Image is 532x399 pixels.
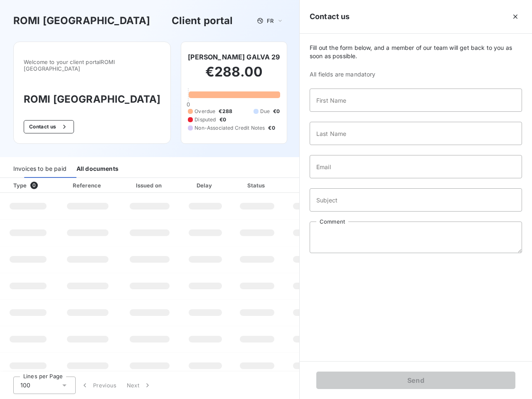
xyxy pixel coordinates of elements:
span: Disputed [195,116,216,123]
div: Invoices to be paid [13,160,66,178]
span: 0 [30,182,38,189]
span: Welcome to your client portal ROMI [GEOGRAPHIC_DATA] [24,59,160,72]
div: Reference [73,182,101,189]
button: Next [122,377,157,394]
h3: ROMI [GEOGRAPHIC_DATA] [24,92,160,107]
span: All fields are mandatory [310,70,522,79]
span: €0 [273,108,280,115]
span: €0 [219,116,226,123]
button: Send [316,372,515,389]
div: All documents [76,160,118,178]
h2: €288.00 [188,64,280,89]
span: 100 [20,381,30,389]
h5: Contact us [310,11,350,22]
input: placeholder [310,122,522,145]
span: €288 [219,108,232,115]
span: €0 [268,124,275,132]
h3: ROMI [GEOGRAPHIC_DATA] [13,13,150,28]
div: Issued on [121,181,178,190]
span: FR [267,17,273,24]
input: placeholder [310,155,522,178]
span: Overdue [195,108,215,115]
span: Fill out the form below, and a member of our team will get back to you as soon as possible. [310,44,522,60]
div: Amount [285,181,338,190]
h3: Client portal [172,13,233,28]
button: Contact us [24,120,74,133]
div: Type [8,181,54,190]
span: Non-Associated Credit Notes [195,124,265,132]
input: placeholder [310,89,522,112]
div: Status [232,181,282,190]
span: Due [260,108,270,115]
span: 0 [187,101,190,108]
div: Delay [182,181,229,190]
input: placeholder [310,188,522,212]
h6: [PERSON_NAME] GALVA 29 [188,52,280,62]
button: Previous [76,377,122,394]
